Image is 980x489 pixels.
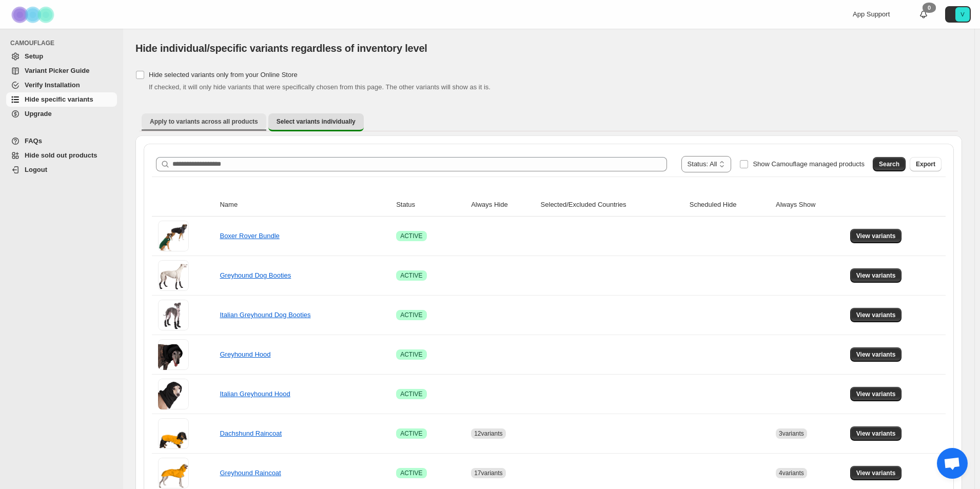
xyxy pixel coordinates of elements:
[873,157,906,171] button: Search
[879,160,899,168] span: Search
[158,260,189,291] img: Greyhound Dog Booties
[25,95,93,103] span: Hide specific variants
[220,232,279,240] a: Boxer Rover Bundle
[150,118,258,126] span: Apply to variants across all products
[400,350,422,359] span: ACTIVE
[10,39,118,47] span: CAMOUFLAGE
[158,458,189,488] img: Greyhound Raincoat
[856,469,896,477] span: View variants
[937,448,968,479] a: Open chat
[850,387,902,401] button: View variants
[25,67,89,74] span: Variant Picker Guide
[687,193,773,217] th: Scheduled Hide
[918,9,929,19] a: 0
[25,151,97,159] span: Hide sold out products
[149,83,491,91] span: If checked, it will only hide variants that were specifically chosen from this page. The other va...
[220,469,281,477] a: Greyhound Raincoat
[220,311,310,319] a: Italian Greyhound Dog Booties
[8,1,60,29] img: Camouflage
[753,160,865,168] span: Show Camouflage managed products
[142,113,266,130] button: Apply to variants across all products
[850,466,902,480] button: View variants
[220,429,282,437] a: Dachshund Raincoat
[400,271,422,280] span: ACTIVE
[135,43,427,54] span: Hide individual/specific variants regardless of inventory level
[400,311,422,319] span: ACTIVE
[158,339,189,370] img: Greyhound Hood
[961,11,965,17] text: V
[6,49,117,64] a: Setup
[220,271,291,279] a: Greyhound Dog Booties
[779,470,804,477] span: 4 variants
[773,193,847,217] th: Always Show
[474,430,502,437] span: 12 variants
[393,193,468,217] th: Status
[217,193,393,217] th: Name
[158,379,189,409] img: Italian Greyhound Hood
[25,52,43,60] span: Setup
[923,3,936,13] div: 0
[400,429,422,438] span: ACTIVE
[25,110,52,118] span: Upgrade
[779,430,804,437] span: 3 variants
[850,268,902,283] button: View variants
[856,232,896,240] span: View variants
[400,469,422,477] span: ACTIVE
[468,193,537,217] th: Always Hide
[158,221,189,251] img: Boxer Rover Bundle
[277,118,356,126] span: Select variants individually
[268,113,364,131] button: Select variants individually
[6,134,117,148] a: FAQs
[158,418,189,449] img: Dachshund Raincoat
[916,160,935,168] span: Export
[6,78,117,92] a: Verify Installation
[850,347,902,362] button: View variants
[856,429,896,438] span: View variants
[220,390,290,398] a: Italian Greyhound Hood
[850,426,902,441] button: View variants
[149,71,298,79] span: Hide selected variants only from your Online Store
[25,166,47,173] span: Logout
[6,92,117,107] a: Hide specific variants
[856,311,896,319] span: View variants
[850,308,902,322] button: View variants
[945,6,971,23] button: Avatar with initials V
[6,64,117,78] a: Variant Picker Guide
[400,390,422,398] span: ACTIVE
[6,148,117,163] a: Hide sold out products
[220,350,270,358] a: Greyhound Hood
[910,157,942,171] button: Export
[6,107,117,121] a: Upgrade
[25,81,80,89] span: Verify Installation
[856,350,896,359] span: View variants
[538,193,687,217] th: Selected/Excluded Countries
[955,7,970,22] span: Avatar with initials V
[474,470,502,477] span: 17 variants
[856,271,896,280] span: View variants
[853,10,890,18] span: App Support
[25,137,42,145] span: FAQs
[158,300,189,330] img: Italian Greyhound Dog Booties
[856,390,896,398] span: View variants
[850,229,902,243] button: View variants
[400,232,422,240] span: ACTIVE
[6,163,117,177] a: Logout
